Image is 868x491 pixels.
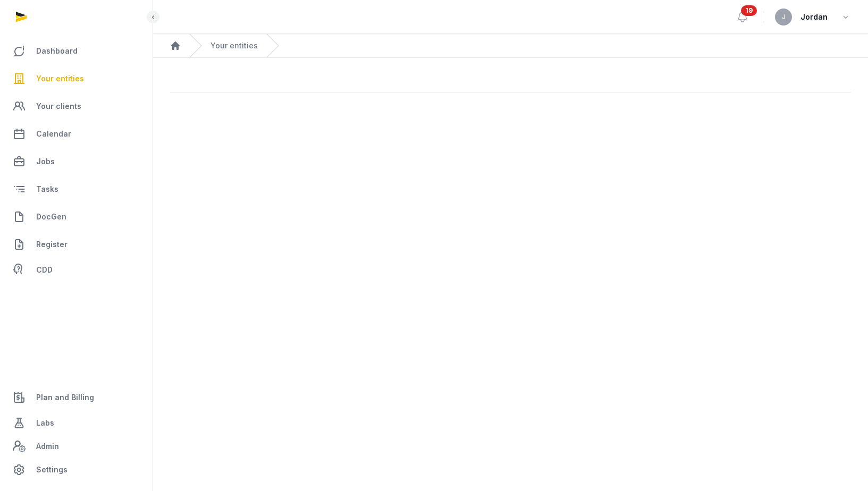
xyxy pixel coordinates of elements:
[36,238,68,251] span: Register
[36,45,78,57] span: Dashboard
[782,14,786,20] span: J
[9,149,144,174] a: Jobs
[36,440,59,453] span: Admin
[36,417,54,429] span: Labs
[9,204,144,230] a: DocGen
[36,391,94,404] span: Plan and Billing
[9,38,144,64] a: Dashboard
[36,264,53,276] span: CDD
[9,176,144,202] a: Tasks
[9,66,144,91] a: Your entities
[9,232,144,257] a: Register
[775,9,792,26] button: J
[210,40,258,51] a: Your entities
[9,410,144,436] a: Labs
[36,128,71,140] span: Calendar
[36,72,84,85] span: Your entities
[36,463,68,476] span: Settings
[9,385,144,410] a: Plan and Billing
[800,11,828,23] span: Jordan
[9,259,144,281] a: CDD
[741,5,757,16] span: 19
[36,183,58,196] span: Tasks
[9,436,144,457] a: Admin
[9,121,144,147] a: Calendar
[153,34,868,58] nav: Breadcrumb
[9,457,144,482] a: Settings
[36,100,81,113] span: Your clients
[36,210,66,223] span: DocGen
[9,94,144,119] a: Your clients
[36,155,55,168] span: Jobs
